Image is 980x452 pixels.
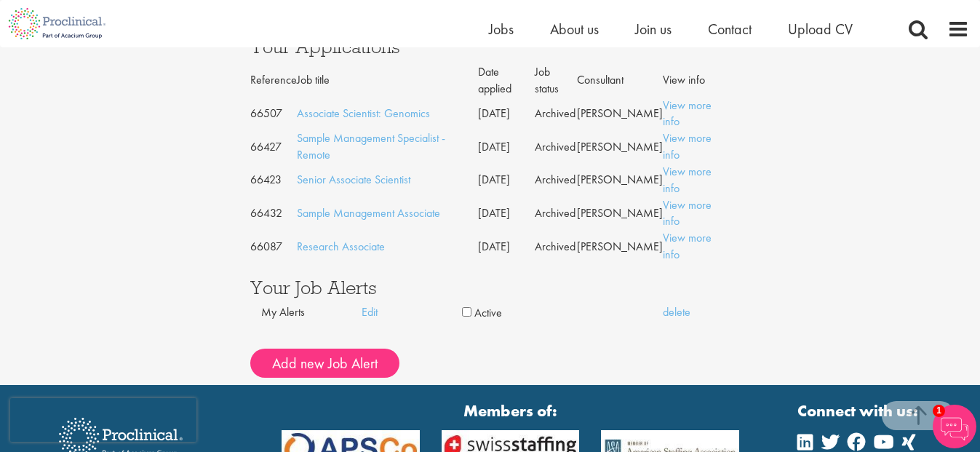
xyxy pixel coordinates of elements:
[535,197,577,231] td: Archived
[250,130,297,164] td: 66427
[535,64,577,98] th: Job status
[635,20,672,39] a: Join us
[663,164,712,196] a: View more info
[250,197,297,231] td: 66432
[250,349,399,378] button: Add new Job Alert
[474,305,502,322] label: Active
[663,197,712,229] a: View more info
[535,164,577,197] td: Archived
[250,230,297,263] td: 66087
[933,405,976,448] img: Chatbot
[535,98,577,131] td: Archived
[250,98,297,131] td: 66507
[933,405,945,417] span: 1
[250,164,297,197] td: 66423
[489,20,514,39] a: Jobs
[577,130,663,164] td: [PERSON_NAME]
[535,230,577,263] td: Archived
[478,197,535,231] td: [DATE]
[297,239,385,254] a: Research Associate
[797,400,921,422] strong: Connect with us:
[478,164,535,197] td: [DATE]
[297,172,410,187] a: Senior Associate Scientist
[577,164,663,197] td: [PERSON_NAME]
[297,130,445,162] a: Sample Management Specialist - Remote
[663,98,712,130] a: View more info
[362,304,462,321] a: Edit
[297,205,440,221] a: Sample Management Associate
[550,20,599,39] a: About us
[297,106,430,121] a: Associate Scientist: Genomics
[261,304,362,321] div: My Alerts
[478,130,535,164] td: [DATE]
[250,64,297,98] th: Reference
[577,230,663,263] td: [PERSON_NAME]
[478,98,535,131] td: [DATE]
[250,278,730,297] h3: Your Job Alerts
[535,130,577,164] td: Archived
[577,64,663,98] th: Consultant
[577,98,663,131] td: [PERSON_NAME]
[788,20,853,39] a: Upload CV
[250,37,730,56] h3: Your Applications
[663,64,730,98] th: View info
[708,20,752,39] a: Contact
[478,64,535,98] th: Date applied
[297,64,478,98] th: Job title
[663,230,712,262] a: View more info
[478,230,535,263] td: [DATE]
[282,400,739,422] strong: Members of:
[663,130,712,162] a: View more info
[663,304,763,321] a: delete
[10,398,196,442] iframe: reCAPTCHA
[577,197,663,231] td: [PERSON_NAME]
